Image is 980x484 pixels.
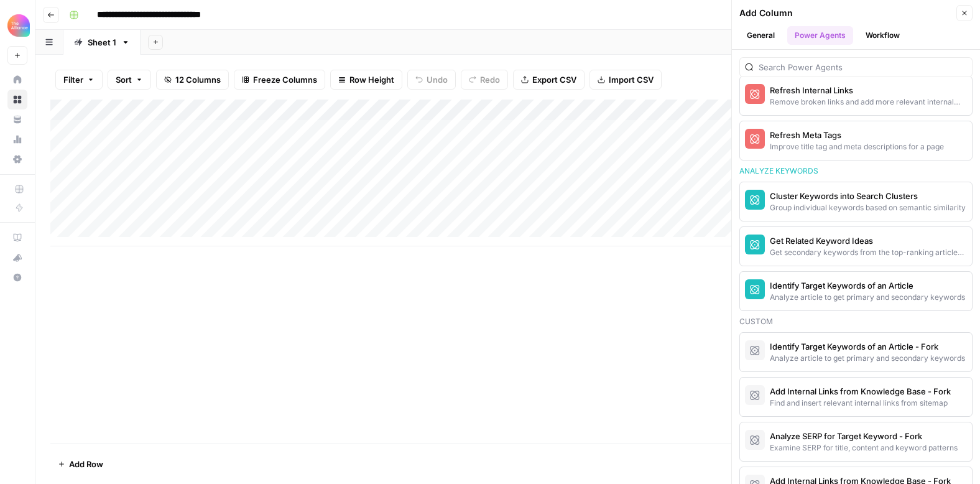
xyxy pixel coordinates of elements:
[253,73,317,86] span: Freeze Columns
[330,70,402,90] button: Row Height
[770,430,958,442] div: Analyze SERP for Target Keyword - Fork
[740,227,972,266] button: Get Related Keyword IdeasGet secondary keywords from the top-ranking articles of a target search ...
[7,268,27,287] button: Help + Support
[461,70,508,90] button: Redo
[55,70,103,90] button: Filter
[770,235,967,247] div: Get Related Keyword Ideas
[7,109,27,129] a: Your Data
[739,316,973,327] div: Custom
[770,247,967,258] div: Get secondary keywords from the top-ranking articles of a target search term
[8,248,27,267] div: What's new?
[770,129,944,141] div: Refresh Meta Tags
[740,182,972,221] button: Cluster Keywords into Search ClustersGroup individual keywords based on semantic similarity
[770,398,951,409] div: Find and insert relevant internal links from sitemap
[108,70,151,90] button: Sort
[770,96,967,108] div: Remove broken links and add more relevant internal links
[7,90,27,109] a: Browse
[7,149,27,169] a: Settings
[7,248,27,268] button: What's new?
[69,458,103,470] span: Add Row
[770,353,965,364] div: Analyze article to get primary and secondary keywords
[7,228,27,248] a: AirOps Academy
[63,73,83,86] span: Filter
[740,77,972,115] button: Refresh Internal LinksRemove broken links and add more relevant internal links
[770,84,967,96] div: Refresh Internal Links
[7,70,27,90] a: Home
[770,141,944,152] div: Improve title tag and meta descriptions for a page
[407,70,456,90] button: Undo
[88,36,116,49] div: Sheet 1
[770,340,965,353] div: Identify Target Keywords of an Article - Fork
[770,292,965,303] div: Analyze article to get primary and secondary keywords
[739,165,973,177] div: Analyze keywords
[7,10,27,41] button: Workspace: Alliance
[349,73,394,86] span: Row Height
[156,70,229,90] button: 12 Columns
[116,73,132,86] span: Sort
[770,190,966,202] div: Cluster Keywords into Search Clusters
[770,385,951,398] div: Add Internal Links from Knowledge Base - Fork
[770,202,966,213] div: Group individual keywords based on semantic similarity
[787,26,853,45] button: Power Agents
[740,378,972,416] button: Add Internal Links from Knowledge Base - ForkFind and insert relevant internal links from sitemap
[7,129,27,149] a: Usage
[609,73,654,86] span: Import CSV
[427,73,448,86] span: Undo
[50,454,111,474] button: Add Row
[770,442,958,454] div: Examine SERP for title, content and keyword patterns
[175,73,221,86] span: 12 Columns
[858,26,907,45] button: Workflow
[759,61,967,73] input: Search Power Agents
[63,30,141,55] a: Sheet 1
[740,422,972,461] button: Analyze SERP for Target Keyword - ForkExamine SERP for title, content and keyword patterns
[739,26,782,45] button: General
[532,73,576,86] span: Export CSV
[740,121,972,160] button: Refresh Meta TagsImprove title tag and meta descriptions for a page
[7,14,30,37] img: Alliance Logo
[740,333,972,371] button: Identify Target Keywords of an Article - ForkAnalyze article to get primary and secondary keywords
[234,70,325,90] button: Freeze Columns
[589,70,662,90] button: Import CSV
[740,272,972,310] button: Identify Target Keywords of an ArticleAnalyze article to get primary and secondary keywords
[770,279,965,292] div: Identify Target Keywords of an Article
[480,73,500,86] span: Redo
[513,70,585,90] button: Export CSV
